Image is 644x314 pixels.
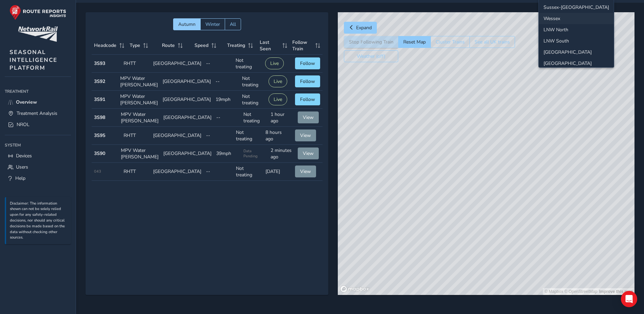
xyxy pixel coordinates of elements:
[300,78,315,85] span: Follow
[118,109,161,127] td: MPV Water [PERSON_NAME]
[621,291,637,307] div: Open Intercom Messenger
[234,127,263,145] td: Not treating
[344,50,398,62] button: Weather (off)
[268,109,295,127] td: 1 hour ago
[300,96,315,103] span: Follow
[268,145,295,163] td: 2 minutes ago
[200,18,225,30] button: Winter
[234,163,263,181] td: Not treating
[161,145,214,163] td: [GEOGRAPHIC_DATA]
[398,36,430,48] button: Reset Map
[225,18,241,30] button: All
[15,175,25,181] span: Help
[17,110,57,117] span: Treatment Analysis
[118,145,161,163] td: MPV Water [PERSON_NAME]
[94,78,105,85] strong: 3S92
[204,55,233,73] td: --
[539,13,614,24] li: Wessex
[151,127,204,145] td: [GEOGRAPHIC_DATA]
[94,114,105,121] strong: 3S98
[295,57,320,69] button: Follow
[151,55,204,73] td: [GEOGRAPHIC_DATA]
[213,73,240,91] td: --
[94,150,105,157] strong: 3S90
[16,164,28,170] span: Users
[162,42,175,49] span: Route
[241,109,268,127] td: Not treating
[303,150,314,157] span: View
[173,18,200,30] button: Autumn
[10,5,66,20] img: rr logo
[300,168,311,175] span: View
[295,165,316,177] button: View
[10,201,68,241] p: Disclaimer: The information shown can not be solely relied upon for any safety-related decisions,...
[470,36,515,48] button: See all UK trains
[5,173,71,184] a: Help
[121,55,151,73] td: RHTT
[295,75,320,87] button: Follow
[213,91,240,109] td: 19mph
[295,129,316,141] button: View
[204,127,233,145] td: --
[195,42,208,49] span: Speed
[18,27,58,42] img: customer logo
[5,140,71,150] div: System
[204,163,233,181] td: --
[356,24,372,31] span: Expand
[94,132,105,139] strong: 3S95
[300,132,311,139] span: View
[227,42,245,49] span: Treating
[233,55,263,73] td: Not treating
[539,35,614,47] li: LNW South
[17,121,30,128] span: NROL
[292,39,313,52] span: Follow Train
[94,169,101,174] span: 043
[94,60,105,67] strong: 3S93
[240,73,266,91] td: Not treating
[160,91,213,109] td: [GEOGRAPHIC_DATA]
[265,57,284,69] button: Live
[121,163,151,181] td: RHTT
[295,93,320,105] button: Follow
[10,48,57,72] span: SEASONAL INTELLIGENCE PLATFORM
[16,153,32,159] span: Devices
[5,108,71,119] a: Treatment Analysis
[539,47,614,58] li: North and East
[121,127,151,145] td: RHTT
[303,114,314,121] span: View
[539,24,614,35] li: LNW North
[205,21,220,28] span: Winter
[161,109,214,127] td: [GEOGRAPHIC_DATA]
[151,163,204,181] td: [GEOGRAPHIC_DATA]
[118,91,160,109] td: MPV Water [PERSON_NAME]
[260,39,280,52] span: Last Seen
[300,60,315,67] span: Follow
[160,73,213,91] td: [GEOGRAPHIC_DATA]
[130,42,140,49] span: Type
[263,163,293,181] td: [DATE]
[269,75,287,87] button: Live
[5,150,71,161] a: Devices
[178,21,196,28] span: Autumn
[539,58,614,69] li: Wales
[230,21,236,28] span: All
[539,2,614,13] li: Sussex-Kent
[5,97,71,108] a: Overview
[298,147,319,159] button: View
[240,91,266,109] td: Not treating
[5,86,71,97] div: Treatment
[344,22,377,34] button: Expand
[263,127,293,145] td: 8 hours ago
[430,36,470,48] button: Cluster Trains
[5,119,71,130] a: NROL
[118,73,160,91] td: MPV Water [PERSON_NAME]
[269,93,287,105] button: Live
[5,161,71,173] a: Users
[94,42,116,49] span: Headcode
[214,145,241,163] td: 39mph
[243,149,266,159] span: Data Pending
[16,99,37,105] span: Overview
[298,111,319,123] button: View
[94,96,105,103] strong: 3S91
[214,109,241,127] td: --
